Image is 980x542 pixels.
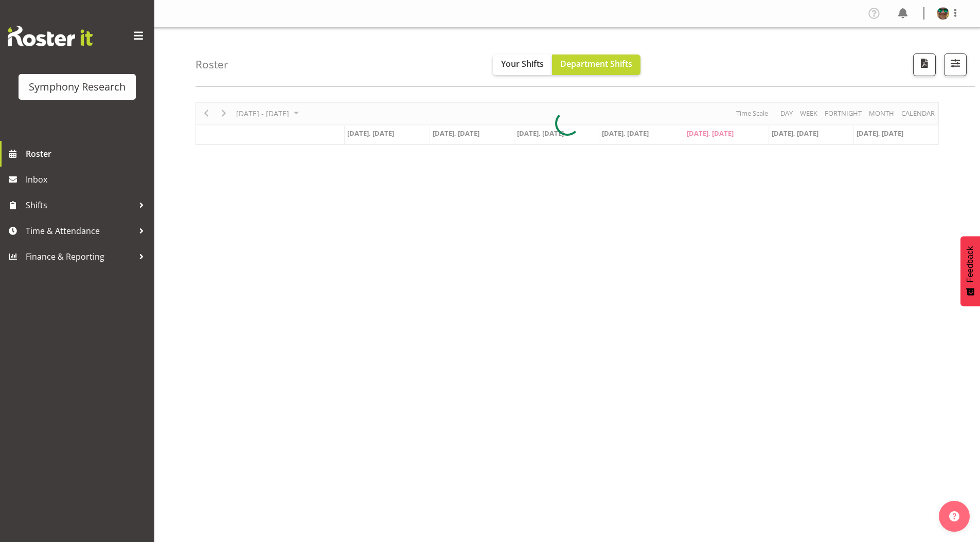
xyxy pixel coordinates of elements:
[26,223,134,239] span: Time & Attendance
[560,58,632,69] span: Department Shifts
[960,236,980,306] button: Feedback - Show survey
[552,55,640,75] button: Department Shifts
[8,26,93,46] img: Rosterit website logo
[29,79,126,95] div: Symphony Research
[944,53,967,76] button: Filter Shifts
[26,197,134,213] span: Shifts
[26,172,149,187] span: Inbox
[937,7,949,20] img: said-a-husainf550afc858a57597b0cc8f557ce64376.png
[501,58,544,69] span: Your Shifts
[26,249,134,264] span: Finance & Reporting
[966,246,975,282] span: Feedback
[195,59,228,70] h4: Roster
[949,511,959,521] img: help-xxl-2.png
[493,55,552,75] button: Your Shifts
[26,146,149,161] span: Roster
[913,53,936,76] button: Download a PDF of the roster according to the set date range.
